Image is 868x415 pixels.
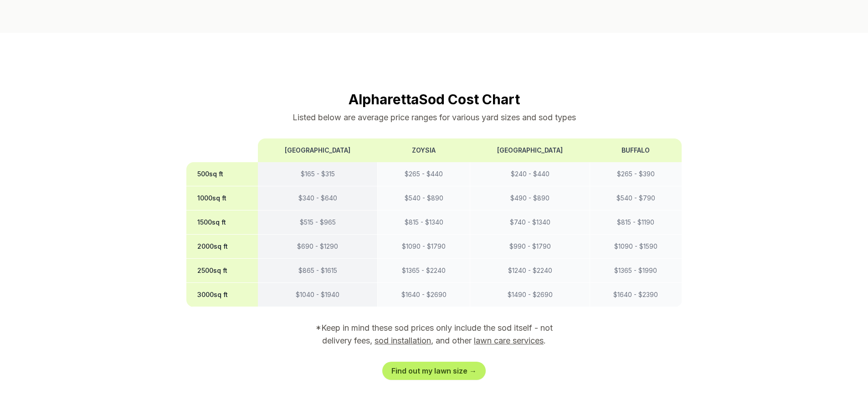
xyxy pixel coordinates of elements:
[186,186,258,210] th: 1000 sq ft
[186,111,682,124] p: Listed below are average price ranges for various yard sizes and sod types
[470,259,590,283] td: $ 1240 - $ 2240
[590,259,682,283] td: $ 1365 - $ 1990
[258,186,378,210] td: $ 340 - $ 640
[470,162,590,186] td: $ 240 - $ 440
[378,235,470,259] td: $ 1090 - $ 1790
[186,283,258,307] th: 3000 sq ft
[590,210,682,235] td: $ 815 - $ 1190
[378,138,470,162] th: Zoysia
[590,235,682,259] td: $ 1090 - $ 1590
[470,186,590,210] td: $ 490 - $ 890
[470,210,590,235] td: $ 740 - $ 1340
[378,162,470,186] td: $ 265 - $ 440
[186,235,258,259] th: 2000 sq ft
[590,186,682,210] td: $ 540 - $ 790
[258,259,378,283] td: $ 865 - $ 1615
[590,138,682,162] th: Buffalo
[258,235,378,259] td: $ 690 - $ 1290
[186,259,258,283] th: 2500 sq ft
[378,259,470,283] td: $ 1365 - $ 2240
[474,336,544,345] a: lawn care services
[186,162,258,186] th: 500 sq ft
[378,283,470,307] td: $ 1640 - $ 2690
[258,283,378,307] td: $ 1040 - $ 1940
[375,336,431,345] a: sod installation
[378,186,470,210] td: $ 540 - $ 890
[258,210,378,235] td: $ 515 - $ 965
[470,283,590,307] td: $ 1490 - $ 2690
[186,210,258,235] th: 1500 sq ft
[590,283,682,307] td: $ 1640 - $ 2390
[186,91,682,108] h2: Alpharetta Sod Cost Chart
[382,362,486,380] a: Find out my lawn size →
[378,210,470,235] td: $ 815 - $ 1340
[258,138,378,162] th: [GEOGRAPHIC_DATA]
[590,162,682,186] td: $ 265 - $ 390
[470,138,590,162] th: [GEOGRAPHIC_DATA]
[470,235,590,259] td: $ 990 - $ 1790
[303,322,565,347] p: *Keep in mind these sod prices only include the sod itself - not delivery fees, , and other .
[258,162,378,186] td: $ 165 - $ 315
